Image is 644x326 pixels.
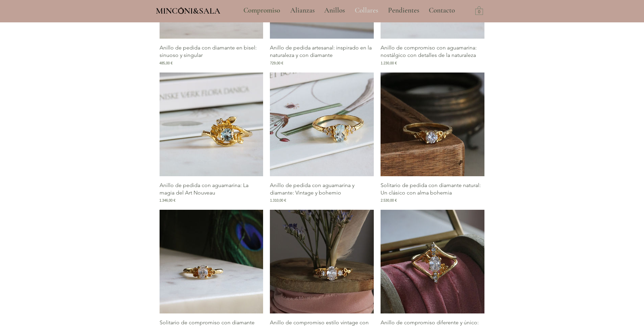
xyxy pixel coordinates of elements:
[178,7,184,14] img: Minconi Sala
[240,2,283,19] p: Compromiso
[425,2,458,19] p: Contacto
[270,73,374,203] div: Galería de Anillo de pedida con aguamarina y diamante: Vintage y bohemio
[270,182,374,197] p: Anillo de pedida con aguamarina y diamante: Vintage y bohemio
[270,182,374,203] a: Anillo de pedida con aguamarina y diamante: Vintage y bohemio1.310,00 €
[350,2,383,19] a: Collares
[381,44,484,59] p: Anillo de compromiso con aguamarina: nostálgico con detalles de la naturaleza
[270,198,286,203] span: 1.310,00 €
[270,44,374,66] a: Anillo de pedida artesanal: inspirado en la naturaleza y con diamante729,00 €
[160,44,263,59] p: Anillo de pedida con diamante en bisel: sinuoso y singular
[160,73,263,203] div: Galería de Anillo de pedida con aguamarina: La magia del Art Nouveau
[160,182,263,203] a: Anillo de pedida con aguamarina: La magia del Art Nouveau1.346,00 €
[475,6,483,15] a: Carrito con 0 ítems
[319,2,350,19] a: Anillos
[381,73,484,203] div: Galería de Solitario de pedida con diamante natural: Un clásico con alma bohemia
[383,2,424,19] a: Pendientes
[225,2,474,19] nav: Sitio
[238,2,285,19] a: Compromiso
[381,198,397,203] span: 2.530,00 €
[381,44,484,66] a: Anillo de compromiso con aguamarina: nostálgico con detalles de la naturaleza1.230,00 €
[160,182,263,197] p: Anillo de pedida con aguamarina: La magia del Art Nouveau
[285,2,319,19] a: Alianzas
[160,198,176,203] span: 1.346,00 €
[270,61,283,66] span: 729,00 €
[287,2,318,19] p: Alianzas
[160,61,173,66] span: 485,00 €
[160,44,263,66] a: Anillo de pedida con diamante en bisel: sinuoso y singular485,00 €
[156,6,220,16] span: MINCONI&SALA
[385,2,423,19] p: Pendientes
[478,10,480,15] text: 0
[351,2,382,19] p: Collares
[321,2,348,19] p: Anillos
[270,44,374,59] p: Anillo de pedida artesanal: inspirado en la naturaleza y con diamante
[381,61,397,66] span: 1.230,00 €
[381,182,484,203] a: Solitario de pedida con diamante natural: Un clásico con alma bohemia2.530,00 €
[381,182,484,197] p: Solitario de pedida con diamante natural: Un clásico con alma bohemia
[424,2,460,19] a: Contacto
[156,4,220,16] a: MINCONI&SALA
